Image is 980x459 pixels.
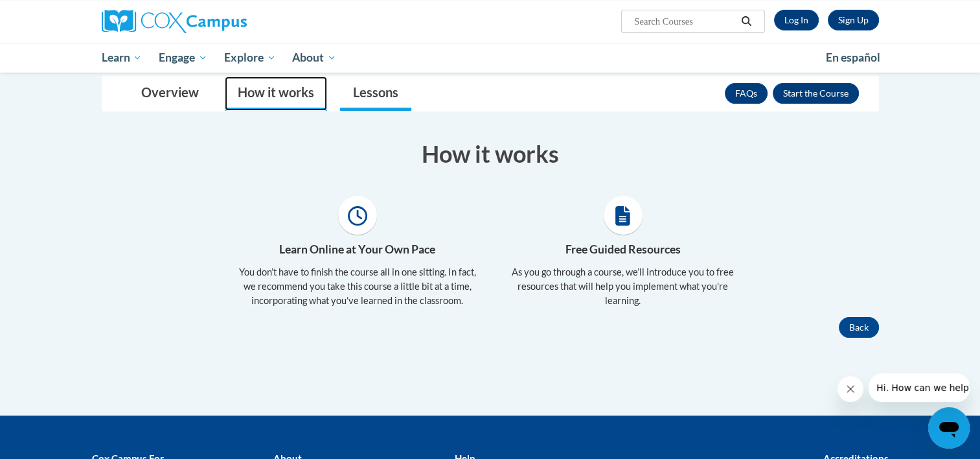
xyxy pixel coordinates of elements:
h4: Learn Online at Your Own Pace [234,241,481,258]
a: Register [828,10,879,30]
a: Cox Campus [102,10,348,33]
span: Hi. How can we help? [8,9,105,19]
button: Back [839,317,879,338]
iframe: Button to launch messaging window [928,407,970,449]
a: Engage [150,43,216,73]
iframe: Message from company [869,373,970,402]
a: About [284,43,345,73]
span: Explore [224,50,276,65]
a: Lessons [340,76,411,111]
span: Engage [159,50,207,65]
a: How it works [225,76,327,111]
span: Learn [101,50,142,65]
h3: How it works [102,137,879,170]
img: Cox Campus [102,10,247,33]
a: Learn [93,43,151,73]
a: Log In [774,10,819,30]
span: About [292,50,336,65]
a: Explore [216,43,284,73]
span: En español [826,51,880,64]
iframe: Close message [838,376,863,402]
p: You don’t have to finish the course all in one sitting. In fact, we recommend you take this cours... [234,265,481,308]
input: Search Courses [633,14,736,29]
a: FAQs [725,83,768,104]
a: Overview [128,76,212,111]
button: Search [736,14,756,29]
p: As you go through a course, we’ll introduce you to free resources that will help you implement wh... [500,265,746,308]
h4: Free Guided Resources [500,241,746,258]
a: En español [817,44,889,71]
div: Main menu [82,43,898,73]
button: Enroll [773,83,859,104]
